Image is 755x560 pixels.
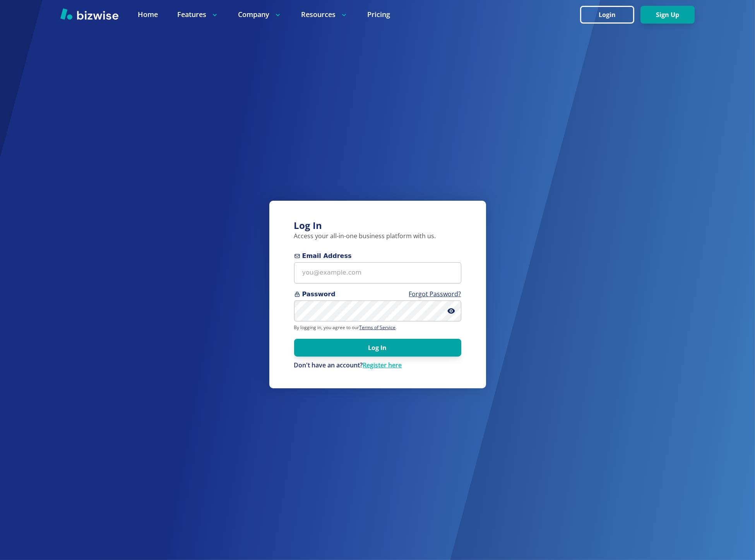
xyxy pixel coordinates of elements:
[294,262,461,283] input: you@example.com
[294,339,461,357] button: Log In
[294,232,461,241] p: Access your all-in-one business platform with us.
[640,11,695,19] a: Sign Up
[177,10,219,19] p: Features
[294,219,461,232] h3: Log In
[294,290,461,299] span: Password
[367,10,390,19] a: Pricing
[294,251,461,261] span: Email Address
[301,10,348,19] p: Resources
[138,10,158,19] a: Home
[409,290,461,298] a: Forgot Password?
[294,361,461,370] p: Don't have an account?
[363,361,402,369] a: Register here
[580,6,634,24] button: Login
[360,324,396,331] a: Terms of Service
[640,6,695,24] button: Sign Up
[60,8,118,20] img: Bizwise Logo
[294,361,461,370] div: Don't have an account?Register here
[294,324,461,331] p: By logging in, you agree to our .
[238,10,282,19] p: Company
[580,11,640,19] a: Login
